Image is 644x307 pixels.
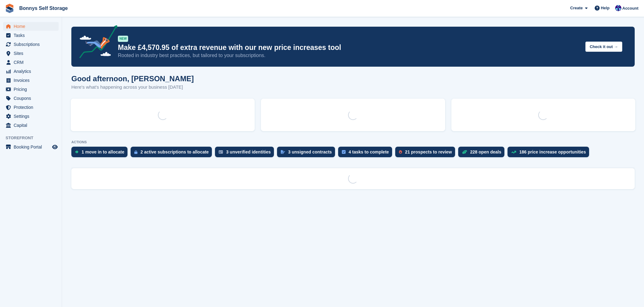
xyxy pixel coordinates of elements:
[75,150,78,154] img: move_ins_to_allocate_icon-fdf77a2bb77ea45bf5b3d319d69a93e2d87916cf1d5bf7949dd705db3b84f3ca.svg
[342,150,346,154] img: task-75834270c22a3079a89374b754ae025e5fb1db73e45f91037f5363f120a921f8.svg
[3,40,59,49] a: menu
[570,5,583,11] span: Create
[399,150,402,154] img: prospect-51fa495bee0391a8d652442698ab0144808aea92771e9ea1ae160a38d050c398.svg
[519,149,586,154] div: 186 price increase opportunities
[3,143,59,151] a: menu
[226,149,271,154] div: 3 unverified identities
[3,31,59,40] a: menu
[14,85,51,94] span: Pricing
[585,42,622,52] button: Check it out →
[141,149,209,154] div: 2 active subscriptions to allocate
[615,5,621,11] img: Rebecca Gray
[622,5,638,11] span: Account
[14,143,51,151] span: Booking Portal
[131,147,215,160] a: 2 active subscriptions to allocate
[215,147,277,160] a: 3 unverified identities
[458,147,508,160] a: 228 open deals
[5,4,14,13] img: stora-icon-8386f47178a22dfd0bd8f6a31ec36ba5ce8667c1dd55bd0f319d3a0aa187defe.svg
[118,43,580,52] p: Make £4,570.95 of extra revenue with our new price increases tool
[3,49,59,58] a: menu
[601,5,610,11] span: Help
[51,143,59,151] a: Preview store
[470,149,501,154] div: 228 open deals
[511,151,516,153] img: price_increase_opportunities-93ffe204e8149a01c8c9dc8f82e8f89637d9d84a8eef4429ea346261dce0b2c0.svg
[3,67,59,76] a: menu
[338,147,395,160] a: 4 tasks to complete
[395,147,458,160] a: 21 prospects to review
[14,58,51,67] span: CRM
[71,140,635,144] p: ACTIONS
[71,74,194,83] h1: Good afternoon, [PERSON_NAME]
[3,58,59,67] a: menu
[6,135,62,141] span: Storefront
[14,49,51,58] span: Sites
[14,67,51,76] span: Analytics
[3,76,59,85] a: menu
[3,85,59,94] a: menu
[14,121,51,130] span: Capital
[3,121,59,130] a: menu
[71,147,131,160] a: 1 move in to allocate
[3,94,59,103] a: menu
[118,36,128,42] div: NEW
[14,31,51,40] span: Tasks
[281,150,285,154] img: contract_signature_icon-13c848040528278c33f63329250d36e43548de30e8caae1d1a13099fd9432cc5.svg
[277,147,338,160] a: 3 unsigned contracts
[82,149,124,154] div: 1 move in to allocate
[74,25,118,60] img: price-adjustments-announcement-icon-8257ccfd72463d97f412b2fc003d46551f7dbcb40ab6d574587a9cd5c0d94...
[219,150,223,154] img: verify_identity-adf6edd0f0f0b5bbfe63781bf79b02c33cf7c696d77639b501bdc392416b5a36.svg
[14,112,51,121] span: Settings
[14,94,51,103] span: Coupons
[405,149,452,154] div: 21 prospects to review
[462,150,467,154] img: deal-1b604bf984904fb50ccaf53a9ad4b4a5d6e5aea283cecdc64d6e3604feb123c2.svg
[14,40,51,49] span: Subscriptions
[134,150,137,154] img: active_subscription_to_allocate_icon-d502201f5373d7db506a760aba3b589e785aa758c864c3986d89f69b8ff3...
[14,76,51,85] span: Invoices
[17,3,70,13] a: Bonnys Self Storage
[71,84,194,91] p: Here's what's happening across your business [DATE]
[3,22,59,31] a: menu
[3,112,59,121] a: menu
[508,147,592,160] a: 186 price increase opportunities
[349,149,389,154] div: 4 tasks to complete
[3,103,59,112] a: menu
[288,149,332,154] div: 3 unsigned contracts
[118,52,580,59] p: Rooted in industry best practices, but tailored to your subscriptions.
[14,103,51,112] span: Protection
[14,22,51,31] span: Home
